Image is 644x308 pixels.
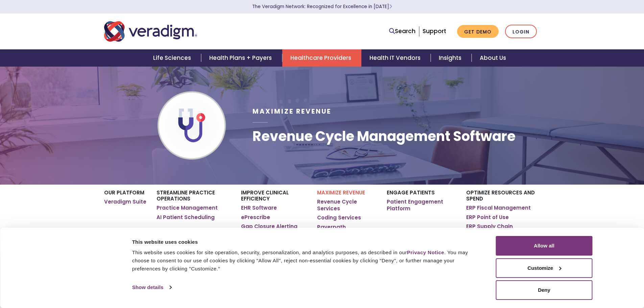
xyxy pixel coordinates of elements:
[201,49,282,67] a: Health Plans + Payers
[423,27,446,35] a: Support
[407,250,444,255] a: Privacy Notice
[466,205,531,211] a: ERP Fiscal Management
[157,214,215,221] a: AI Patient Scheduling
[253,128,516,144] h1: Revenue Cycle Management Software
[241,214,270,221] a: ePrescribe
[241,223,297,230] a: Gap Closure Alerting
[104,198,146,205] a: Veradigm Suite
[387,198,456,212] a: Patient Engagement Platform
[496,236,593,256] button: Allow all
[132,238,481,246] div: This website uses cookies
[466,223,513,230] a: ERP Supply Chain
[389,27,415,36] a: Search
[317,198,376,212] a: Revenue Cycle Services
[389,3,392,10] span: Learn More
[104,20,197,43] img: Veradigm logo
[505,25,537,39] a: Login
[253,107,331,116] span: Maximize Revenue
[457,25,499,38] a: Get Demo
[317,214,361,221] a: Coding Services
[431,49,472,67] a: Insights
[145,49,201,67] a: Life Sciences
[361,49,431,67] a: Health IT Vendors
[252,3,392,10] a: The Veradigm Network: Recognized for Excellence in [DATE]Learn More
[132,282,171,292] a: Show details
[157,205,218,211] a: Practice Management
[466,214,509,221] a: ERP Point of Use
[496,258,593,278] button: Customize
[317,224,376,237] a: Payerpath Clearinghouse
[241,205,277,211] a: EHR Software
[472,49,514,67] a: About Us
[496,280,593,300] button: Deny
[132,248,481,273] div: This website uses cookies for site operation, security, personalization, and analytics purposes, ...
[282,49,361,67] a: Healthcare Providers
